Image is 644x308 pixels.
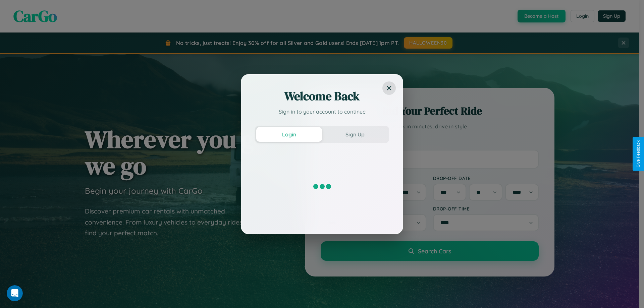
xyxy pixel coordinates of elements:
iframe: Intercom live chat [7,285,23,301]
p: Sign in to your account to continue [255,108,389,116]
button: Sign Up [322,127,388,142]
button: Login [256,127,322,142]
div: Give Feedback [636,140,641,168]
h2: Welcome Back [255,88,389,104]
